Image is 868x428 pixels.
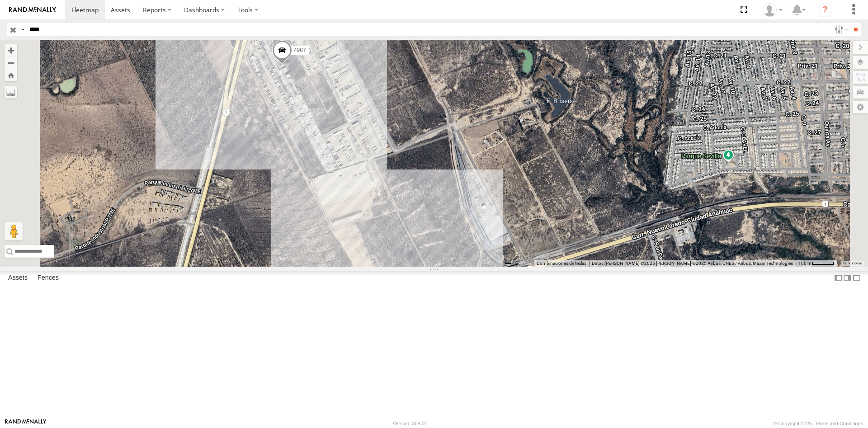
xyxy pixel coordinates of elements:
[818,3,832,17] i: ?
[843,271,852,284] label: Dock Summary Table to the Right
[592,261,793,266] span: Datos [PERSON_NAME] ©2025 [PERSON_NAME] ©2025 Airbus, CNES / Airbus, Maxar Technologies
[773,421,863,426] div: © Copyright 2025 -
[19,23,26,36] label: Search Query
[5,86,17,99] label: Measure
[5,56,17,69] button: Zoom out
[5,419,47,428] a: Visit our Website
[33,272,63,284] label: Fences
[834,271,843,284] label: Dock Summary Table to the Left
[831,23,850,36] label: Search Filter Options
[796,260,837,267] button: Escala del mapa: 100 m por 47 píxeles
[5,44,17,56] button: Zoom in
[798,261,811,266] span: 100 m
[853,101,868,113] label: Map Settings
[5,222,23,240] button: Arrastra el hombrecito naranja al mapa para abrir Street View
[759,3,786,17] div: Juan Lopez
[9,7,56,13] img: rand-logo.svg
[4,272,32,284] label: Assets
[393,421,427,426] div: Version: 308.01
[843,262,862,265] a: Condiciones (se abre en una nueva pestaña)
[815,421,863,426] a: Terms and Conditions
[537,260,586,267] button: Combinaciones de teclas
[852,271,861,284] label: Hide Summary Table
[294,47,306,54] span: 4987
[5,69,17,81] button: Zoom Home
